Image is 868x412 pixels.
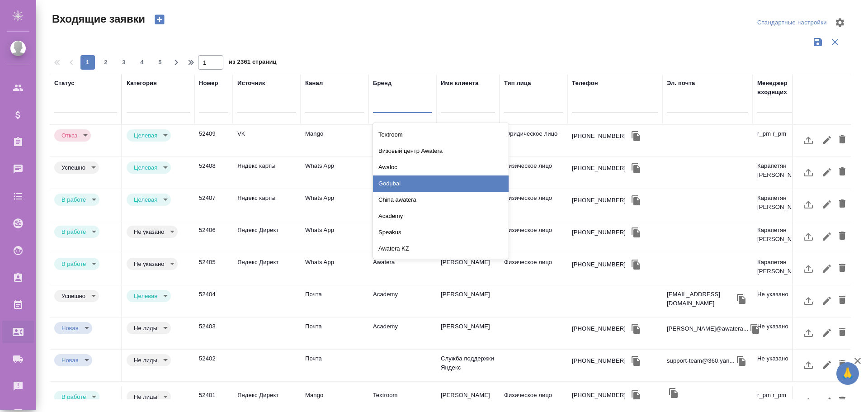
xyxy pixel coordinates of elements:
td: Служба поддержки Яндекс [436,350,500,381]
div: Speakus [373,224,509,241]
td: 52406 [194,221,233,253]
div: Отказ [54,258,99,270]
button: Скопировать [629,388,643,402]
button: Скопировать [629,322,643,336]
span: 4 [135,58,149,67]
td: Whats App [301,253,368,285]
div: Отказ [54,161,99,174]
td: 52407 [194,189,233,221]
div: Канал [305,79,323,88]
td: Карапетян [PERSON_NAME] [753,157,821,189]
td: VK [233,125,301,156]
button: Загрузить файл [797,226,819,247]
button: Целевая [131,292,160,300]
div: Категория [127,79,157,88]
td: Mango [301,125,368,156]
td: Карапетян [PERSON_NAME] [753,253,821,285]
button: Удалить [835,322,850,344]
button: Загрузить файл [797,129,819,151]
button: Редактировать [819,129,835,151]
button: Редактировать [819,290,835,312]
div: Отказ [54,194,99,206]
td: Физическое лицо [500,221,567,253]
button: Скопировать [629,258,643,271]
td: [PERSON_NAME] [436,317,500,349]
div: [PHONE_NUMBER] [572,324,626,333]
div: Имя клиента [441,79,478,88]
td: 52402 [194,350,233,381]
div: Awatera KZ [373,241,509,257]
td: Физическое лицо [500,253,567,285]
td: Whats App [301,221,368,253]
td: Не указано [753,317,821,349]
p: [PERSON_NAME]@awatera... [667,324,748,333]
button: Сохранить фильтры [809,33,826,51]
p: [EMAIL_ADDRESS][DOMAIN_NAME] [667,290,735,308]
td: Whats App [301,157,368,189]
button: Редактировать [819,161,835,183]
button: Создать [149,12,170,27]
div: Это спам, фрилансеры, текущие клиенты и т.д. [127,322,190,334]
button: Удалить [835,226,850,247]
span: 2 [99,58,113,67]
div: Отказ [54,226,99,238]
div: Визовый центр Awatera [373,143,509,159]
div: Отказ [127,290,171,302]
td: Academy [368,317,436,349]
span: 5 [153,58,167,67]
button: Загрузить файл [797,322,819,344]
button: Загрузить файл [797,290,819,312]
button: Загрузить файл [797,194,819,215]
button: Загрузить файл [797,258,819,279]
button: Скопировать [629,226,643,239]
button: Скопировать [735,354,748,368]
button: Новая [59,356,81,364]
button: В работе [59,228,89,236]
div: Отказ [127,322,171,334]
button: Скопировать [735,292,748,306]
div: Это спам, фрилансеры, текущие клиенты и т.д. [127,391,190,403]
div: Academy [373,208,509,224]
td: Awatera [368,221,436,253]
div: Телефон [572,79,598,88]
div: Godubai [373,175,509,192]
td: Карапетян [PERSON_NAME] [753,221,821,253]
td: Academy [368,285,436,317]
button: Целевая [131,164,160,171]
td: Физическое лицо [500,189,567,221]
button: Скопировать [748,322,762,336]
td: 52404 [194,285,233,317]
button: Удалить [835,258,850,279]
td: 52403 [194,317,233,349]
button: Редактировать [819,258,835,279]
div: Отказ [54,391,99,403]
button: Не лиды [131,393,160,401]
button: Удалить [835,290,850,312]
div: Отказ [127,194,171,206]
button: 🙏 [836,362,859,385]
button: Редактировать [819,226,835,247]
td: Яндекс карты [233,157,301,189]
button: 5 [153,55,167,70]
td: [PERSON_NAME] [436,253,500,285]
span: Входящие заявки [50,12,145,26]
button: Успешно [59,164,88,171]
td: Whats App [301,189,368,221]
div: Awaloc [373,159,509,175]
td: Яндекс карты [233,189,301,221]
button: Удалить [835,194,850,215]
button: Не лиды [131,324,160,332]
div: [PHONE_NUMBER] [572,391,626,400]
td: Awatera [368,125,436,156]
td: Яндекс Директ [233,221,301,253]
div: Менеджер входящих [757,79,816,97]
div: Отказ [127,226,178,238]
button: Новая [59,324,81,332]
div: Отказ [54,290,99,302]
div: Тип лица [504,79,531,88]
button: Сбросить фильтры [826,33,844,51]
button: 3 [117,55,131,70]
button: Редактировать [819,354,835,376]
button: Скопировать [667,386,680,400]
button: Загрузить файл [797,354,819,376]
